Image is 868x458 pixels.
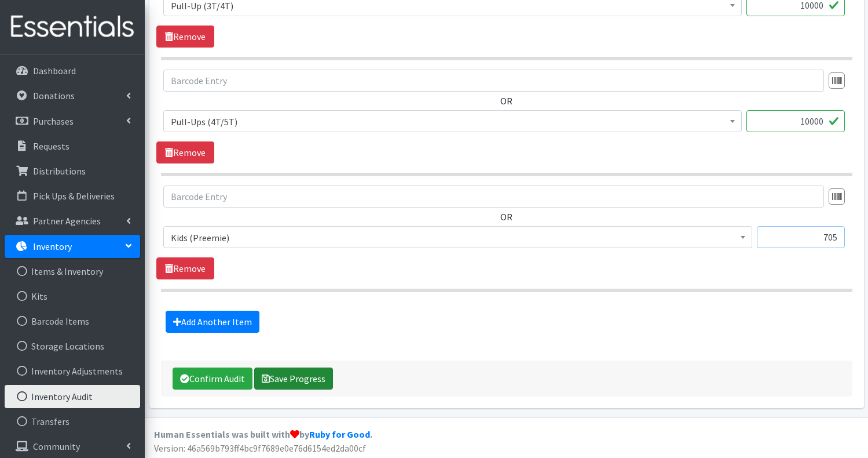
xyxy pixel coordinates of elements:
[5,159,140,183] a: Distributions
[171,114,734,130] span: Pull-Ups (4T/5T)
[33,65,76,77] p: Dashboard
[163,70,824,92] input: Barcode Entry
[163,226,752,248] span: Kids (Preemie)
[33,441,80,452] p: Community
[5,260,140,283] a: Items & Inventory
[5,184,140,208] a: Pick Ups & Deliveries
[5,435,140,458] a: Community
[33,115,74,127] p: Purchases
[166,311,259,333] a: Add Another Item
[33,215,101,227] p: Partner Agencies
[5,385,140,408] a: Inventory Audit
[33,241,72,252] p: Inventory
[309,428,370,440] a: Ruby for Good
[500,210,512,224] label: OR
[5,285,140,308] a: Kits
[171,230,745,246] span: Kids (Preemie)
[5,209,140,232] a: Partner Agencies
[5,335,140,358] a: Storage Locations
[5,310,140,333] a: Barcode Items
[500,94,512,108] label: OR
[5,8,140,46] img: HumanEssentials
[5,84,140,107] a: Donations
[33,165,86,177] p: Distributions
[33,90,75,101] p: Donations
[5,359,140,383] a: Inventory Adjustments
[156,26,214,48] a: Remove
[33,140,69,152] p: Requests
[5,410,140,433] a: Transfers
[254,368,333,390] button: Save Progress
[163,110,742,132] span: Pull-Ups (4T/5T)
[33,190,115,202] p: Pick Ups & Deliveries
[5,235,140,258] a: Inventory
[5,135,140,158] a: Requests
[5,59,140,82] a: Dashboard
[173,368,252,390] button: Confirm Audit
[746,110,845,132] input: Quantity
[5,110,140,133] a: Purchases
[154,442,366,454] span: Version: 46a569b793ff4bc9f7689e0e76d6154ed2da00cf
[154,428,372,440] strong: Human Essentials was built with by .
[156,257,214,279] a: Remove
[163,186,824,208] input: Barcode Entry
[757,226,845,248] input: Quantity
[156,141,214,163] a: Remove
